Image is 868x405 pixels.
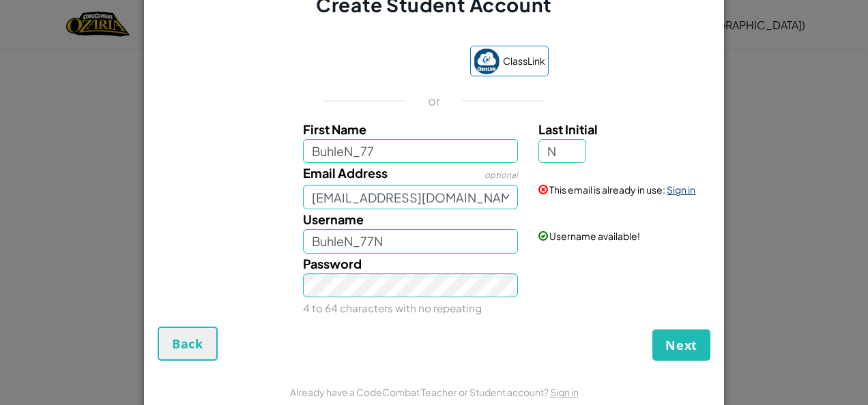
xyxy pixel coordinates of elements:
[428,93,441,109] p: or
[549,183,665,196] span: This email is already in use:
[158,327,218,361] button: Back
[667,183,695,196] a: Sign in
[172,335,203,352] span: Back
[538,121,598,137] span: Last Initial
[550,386,579,398] a: Sign in
[303,256,362,271] span: Password
[503,51,545,71] span: ClassLink
[313,47,463,77] iframe: Sign in with Google Button
[652,329,710,361] button: Next
[303,301,482,314] small: 4 to 64 characters with no repeating
[549,230,640,242] span: Username available!
[484,170,518,180] span: optional
[303,121,366,137] span: First Name
[290,386,550,398] span: Already have a CodeCombat Teacher or Student account?
[303,165,388,181] span: Email Address
[303,211,364,227] span: Username
[665,337,697,353] span: Next
[474,48,500,74] img: classlink-logo-small.png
